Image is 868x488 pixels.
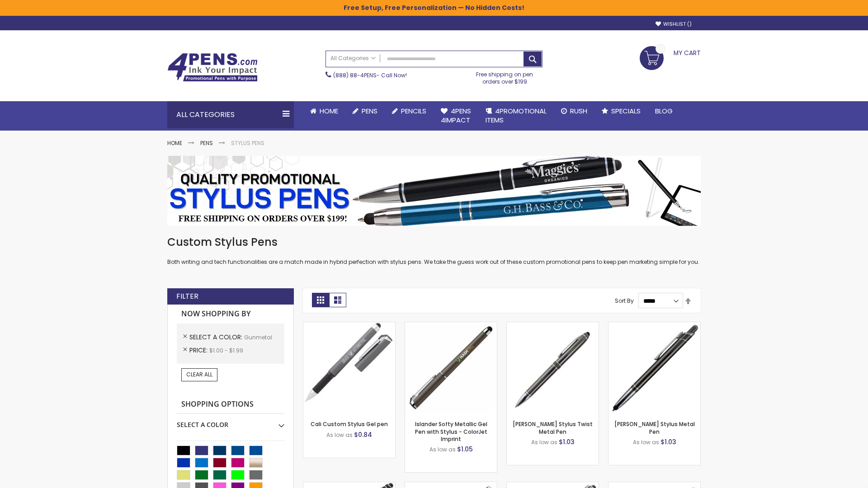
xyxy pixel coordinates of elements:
[405,322,497,329] a: Islander Softy Metallic Gel Pen with Stylus - ColorJet Imprint-Gunmetal
[177,414,284,429] div: Select A Color
[176,291,198,301] strong: Filter
[611,106,641,116] span: Specials
[209,347,243,354] span: $1.00 - $1.99
[189,346,209,355] span: Price
[614,420,695,435] a: [PERSON_NAME] Stylus Metal Pen
[244,333,272,341] span: Gunmetal
[405,322,497,414] img: Islander Softy Metallic Gel Pen with Stylus - ColorJet Imprint-Gunmetal
[167,139,182,147] a: Home
[326,431,353,439] span: As low as
[345,101,385,121] a: Pens
[513,420,593,435] a: [PERSON_NAME] Stylus Twist Metal Pen
[320,106,338,116] span: Home
[609,322,700,329] a: Olson Stylus Metal Pen-Gunmetal
[467,67,543,85] div: Free shipping on pen orders over $199
[554,101,594,121] a: Rush
[177,395,284,414] strong: Shopping Options
[648,101,680,121] a: Blog
[181,368,217,381] a: Clear All
[656,21,692,28] a: Wishlist
[354,430,372,439] span: $0.84
[429,446,456,453] span: As low as
[231,139,264,147] strong: Stylus Pens
[478,101,554,131] a: 4PROMOTIONALITEMS
[303,101,345,121] a: Home
[415,420,487,442] a: Islander Softy Metallic Gel Pen with Stylus - ColorJet Imprint
[441,106,471,125] span: 4Pens 4impact
[457,445,473,454] span: $1.05
[167,101,294,128] div: All Categories
[167,53,258,82] img: 4Pens Custom Pens and Promotional Products
[167,156,701,226] img: Stylus Pens
[609,322,700,414] img: Olson Stylus Metal Pen-Gunmetal
[434,101,478,131] a: 4Pens4impact
[401,106,426,116] span: Pencils
[660,437,676,446] span: $1.03
[330,55,376,62] span: All Categories
[177,305,284,324] strong: Now Shopping by
[167,235,701,249] h1: Custom Stylus Pens
[186,371,212,378] span: Clear All
[167,235,701,266] div: Both writing and tech functionalities are a match made in hybrid perfection with stylus pens. We ...
[312,293,329,307] strong: Grid
[486,106,547,125] span: 4PROMOTIONAL ITEMS
[333,71,407,79] span: - Call Now!
[326,51,380,66] a: All Categories
[570,106,587,116] span: Rush
[303,322,395,414] img: Cali Custom Stylus Gel pen-Gunmetal
[531,438,557,446] span: As low as
[189,333,244,342] span: Select A Color
[507,322,599,414] img: Colter Stylus Twist Metal Pen-Gunmetal
[200,139,213,147] a: Pens
[311,420,388,428] a: Cali Custom Stylus Gel pen
[507,322,599,329] a: Colter Stylus Twist Metal Pen-Gunmetal
[615,297,634,305] label: Sort By
[633,438,659,446] span: As low as
[362,106,377,116] span: Pens
[594,101,648,121] a: Specials
[655,106,673,116] span: Blog
[559,437,575,446] span: $1.03
[333,71,377,79] a: (888) 88-4PENS
[303,322,395,329] a: Cali Custom Stylus Gel pen-Gunmetal
[385,101,434,121] a: Pencils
